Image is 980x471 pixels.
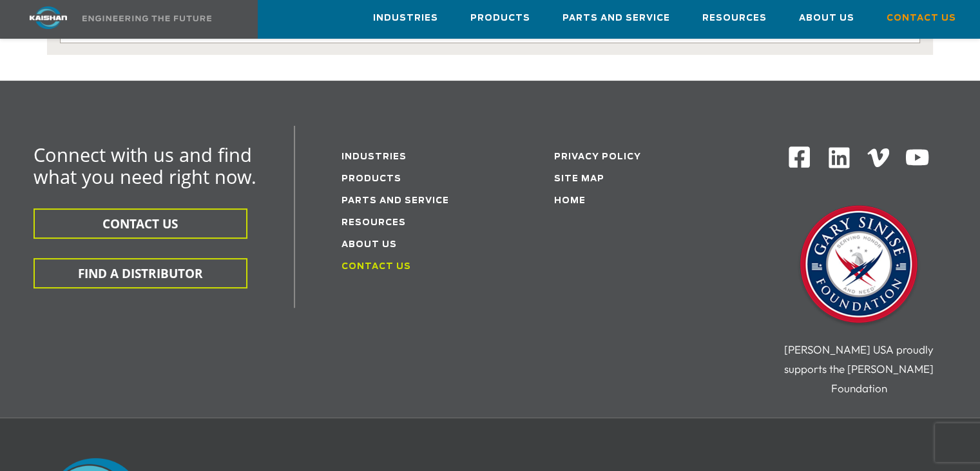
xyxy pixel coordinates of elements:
a: Site Map [554,175,604,183]
span: Connect with us and find what you need right now. [34,142,256,189]
span: About Us [799,11,854,26]
img: Linkedin [827,145,852,170]
img: Vimeo [867,148,889,167]
img: Youtube [905,145,930,170]
span: [PERSON_NAME] USA proudly supports the [PERSON_NAME] Foundation [784,343,934,395]
a: Industries [373,1,438,35]
a: Parts and service [341,197,449,205]
a: Parts and Service [562,1,670,35]
img: Facebook [787,145,811,169]
button: CONTACT US [34,208,247,239]
a: Contact Us [341,263,411,271]
span: Contact Us [887,11,956,26]
a: Contact Us [887,1,956,35]
span: Products [470,11,530,26]
span: Resources [702,11,767,26]
a: Privacy Policy [554,153,641,161]
img: Gary Sinise Foundation [794,201,923,330]
button: FIND A DISTRIBUTOR [34,258,247,288]
a: About Us [341,241,397,249]
span: Parts and Service [562,11,670,26]
a: Industries [341,153,407,161]
a: Resources [341,219,406,227]
a: Products [341,175,401,183]
a: About Us [799,1,854,35]
a: Products [470,1,530,35]
span: Industries [373,11,438,26]
img: Engineering the future [82,15,211,21]
a: Home [554,197,586,205]
a: Resources [702,1,767,35]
